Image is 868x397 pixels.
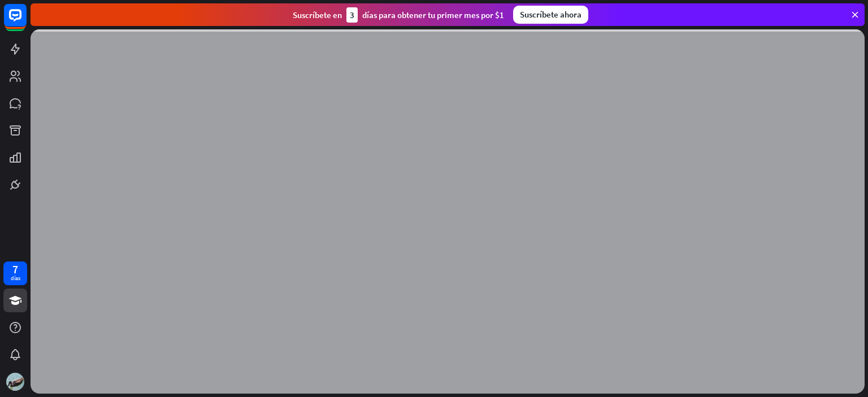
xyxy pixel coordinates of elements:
font: 7 [12,262,18,276]
a: 7 días [3,261,27,285]
font: Suscríbete ahora [520,9,581,20]
font: días [11,274,20,282]
font: días para obtener tu primer mes por $1 [362,10,504,20]
font: Suscríbete en [293,10,342,20]
font: 3 [350,10,354,20]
